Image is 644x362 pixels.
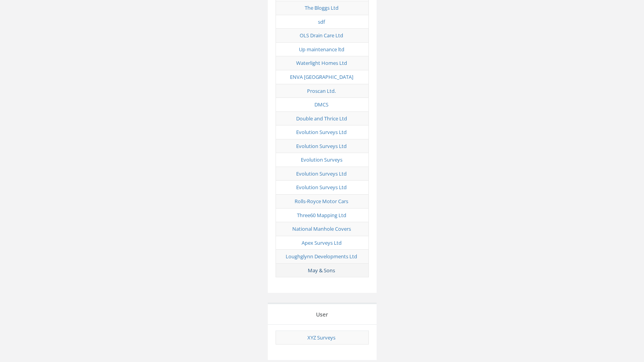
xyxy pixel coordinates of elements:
[300,32,343,39] a: OLS Drain Care Ltd
[290,73,353,80] a: ENVA [GEOGRAPHIC_DATA]
[302,239,342,246] a: Apex Surveys Ltd
[296,129,347,136] a: Evolution Surveys Ltd
[296,115,347,122] a: Double and Thrice Ltd
[297,212,346,219] a: Three60 Mapping Ltd
[307,87,336,94] a: Proscan Ltd.
[296,143,347,150] a: Evolution Surveys Ltd
[274,312,371,317] h4: User
[301,156,342,163] a: Evolution Surveys
[296,170,347,177] a: Evolution Surveys Ltd
[308,267,335,274] a: May & Sons
[296,184,347,191] a: Evolution Surveys Ltd
[307,334,335,341] a: XYZ Surveys
[286,253,357,260] a: Loughglynn Developments Ltd
[318,18,325,25] a: sdf
[292,225,351,232] a: National Manhole Covers
[299,46,344,53] a: Up maintenance ltd
[295,198,348,205] a: Rolls-Royce Motor Cars
[305,4,339,11] a: The Bloggs Ltd
[296,59,347,66] a: Waterlight Homes Ltd
[314,101,328,108] a: DMCS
